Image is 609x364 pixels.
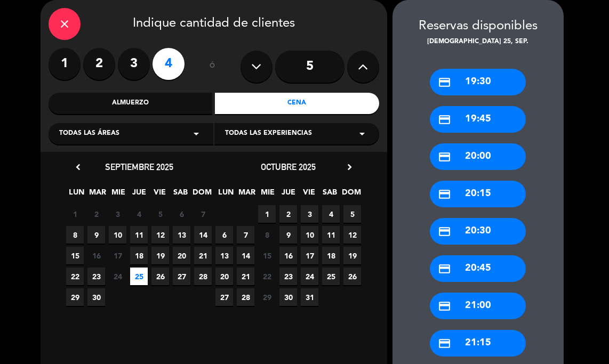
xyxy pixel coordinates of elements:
i: credit_card [438,113,451,126]
span: VIE [151,186,169,204]
span: MAR [238,186,255,204]
i: chevron_right [344,161,355,173]
span: 4 [322,205,340,223]
span: 22 [258,268,276,285]
span: MIE [259,186,276,204]
div: Reservas disponibles [392,16,564,37]
label: 1 [49,48,81,80]
span: SAB [321,186,339,204]
span: 16 [87,247,105,264]
label: 4 [153,48,185,80]
span: 18 [322,247,340,264]
span: 19 [343,247,361,264]
span: 27 [173,268,190,285]
span: septiembre 2025 [105,161,173,172]
div: 20:45 [430,255,526,282]
span: 3 [109,205,126,223]
div: 20:15 [430,181,526,207]
span: 9 [87,226,105,244]
span: 20 [215,268,233,285]
span: 8 [258,226,276,244]
span: 26 [151,268,169,285]
i: credit_card [438,262,451,276]
div: 20:00 [430,143,526,170]
div: 20:30 [430,218,526,245]
div: 19:30 [430,69,526,95]
span: 4 [130,205,148,223]
span: LUN [68,186,85,204]
div: Cena [215,93,379,114]
span: 6 [173,205,190,223]
i: arrow_drop_down [356,127,368,140]
span: SAB [172,186,189,204]
span: 17 [109,247,126,264]
span: 21 [194,247,212,264]
span: 26 [343,268,361,285]
span: 25 [130,268,148,285]
span: 8 [66,226,84,244]
i: close [58,18,71,30]
span: JUE [130,186,148,204]
span: 22 [66,268,84,285]
i: credit_card [438,337,451,350]
span: 24 [301,268,318,285]
span: 18 [130,247,148,264]
span: MIE [109,186,127,204]
span: 2 [87,205,105,223]
span: 11 [322,226,340,244]
span: LUN [217,186,235,204]
span: 5 [343,205,361,223]
span: 5 [151,205,169,223]
span: 7 [194,205,212,223]
div: 19:45 [430,106,526,133]
span: 2 [279,205,297,223]
span: 30 [279,288,297,306]
span: 24 [109,268,126,285]
span: 20 [173,247,190,264]
span: DOM [342,186,359,204]
span: MAR [89,186,106,204]
span: 13 [215,247,233,264]
span: 30 [87,288,105,306]
span: 7 [237,226,254,244]
i: arrow_drop_down [190,127,203,140]
span: Todas las experiencias [225,128,312,139]
span: 10 [301,226,318,244]
div: Almuerzo [49,93,213,114]
div: 21:00 [430,293,526,319]
i: credit_card [438,188,451,201]
span: 23 [279,268,297,285]
span: octubre 2025 [261,161,316,172]
div: 21:15 [430,330,526,357]
span: 6 [215,226,233,244]
i: credit_card [438,300,451,313]
span: 25 [322,268,340,285]
label: 2 [83,48,115,80]
span: 12 [151,226,169,244]
label: 3 [118,48,150,80]
span: 12 [343,226,361,244]
span: 29 [258,288,276,306]
span: 17 [301,247,318,264]
span: VIE [300,186,318,204]
i: credit_card [438,225,451,238]
span: 13 [173,226,190,244]
span: 16 [279,247,297,264]
div: Indique cantidad de clientes [49,8,379,40]
span: 14 [237,247,254,264]
span: 28 [194,268,212,285]
span: 21 [237,268,254,285]
span: 15 [258,247,276,264]
span: 28 [237,288,254,306]
span: 23 [87,268,105,285]
div: [DEMOGRAPHIC_DATA] 25, sep. [392,37,564,47]
i: credit_card [438,76,451,89]
span: 9 [279,226,297,244]
div: ó [195,48,230,85]
span: 3 [301,205,318,223]
span: 27 [215,288,233,306]
i: credit_card [438,150,451,164]
span: 15 [66,247,84,264]
span: DOM [193,186,210,204]
span: 29 [66,288,84,306]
